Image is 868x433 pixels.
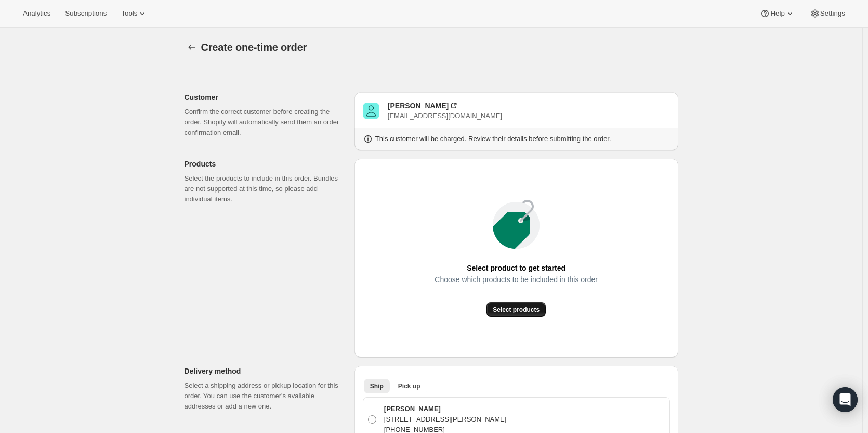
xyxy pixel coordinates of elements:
[185,107,346,138] p: Confirm the correct customer before creating the order. Shopify will automatically send them an o...
[185,92,346,103] p: Customer
[384,404,507,414] p: [PERSON_NAME]
[493,305,540,314] span: Select products
[486,302,546,317] button: Select products
[384,414,507,425] p: [STREET_ADDRESS][PERSON_NAME]
[370,382,384,390] span: Ship
[833,387,858,412] div: Open Intercom Messenger
[467,261,565,275] span: Select product to get started
[65,9,107,18] span: Subscriptions
[754,6,801,21] button: Help
[59,6,113,21] button: Subscriptions
[388,100,449,111] div: [PERSON_NAME]
[17,6,57,21] button: Analytics
[185,173,346,205] p: Select the products to include in this order. Bundles are not supported at this time, so please a...
[820,9,845,18] span: Settings
[23,9,50,18] span: Analytics
[804,6,851,21] button: Settings
[770,9,784,18] span: Help
[363,103,379,119] span: Cindy Decredico
[388,112,502,120] span: [EMAIL_ADDRESS][DOMAIN_NAME]
[375,134,611,144] p: This customer will be charged. Review their details before submitting the order.
[398,382,420,390] span: Pick up
[185,159,346,169] p: Products
[201,42,307,53] span: Create one-time order
[185,380,346,412] p: Select a shipping address or pickup location for this order. You can use the customer's available...
[121,9,137,18] span: Tools
[115,6,154,21] button: Tools
[185,366,346,376] p: Delivery method
[435,272,598,287] span: Choose which products to be included in this order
